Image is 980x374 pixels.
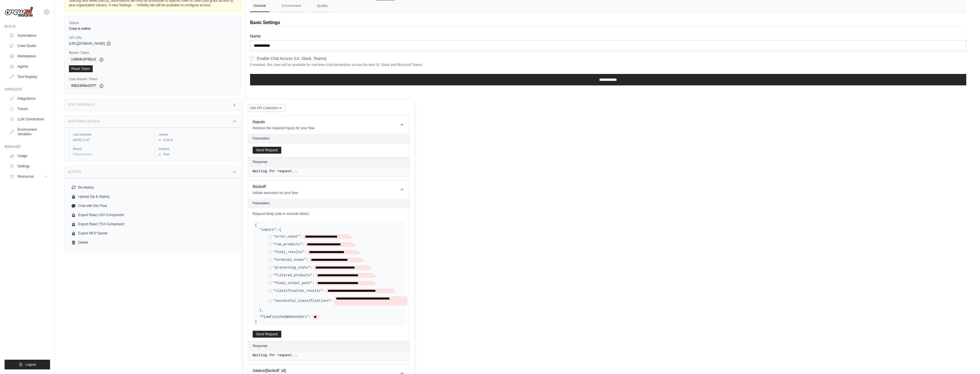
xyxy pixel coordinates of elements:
[69,229,236,238] a: Export MCP Server
[73,132,150,137] label: Last Deployed
[7,31,50,40] a: Automations
[253,160,268,164] h2: Response
[7,172,50,181] button: Resources
[253,368,334,373] h1: /status/{kickoff_id}
[350,234,352,239] span: ,
[7,72,50,81] a: Tool Registry
[69,21,236,25] label: Status
[255,223,257,227] span: {
[69,201,236,210] a: Chat with this Flow
[69,77,236,81] label: User Bearer Token
[370,265,372,270] span: ,
[73,138,90,142] time: July 21, 2025 at 11:47 CDT
[5,24,50,29] div: Build
[69,56,98,63] code: cd604c076bc5
[250,19,966,26] h2: Basic Settings
[68,103,95,107] h3: Test Endpoints
[253,184,298,189] h1: /kickoff
[253,147,281,154] button: Send Request
[253,169,405,174] pre: Waiting for request...
[7,94,50,103] a: Integrations
[253,212,405,216] label: Request Body (edit or exclude fields):
[262,308,264,312] span: ,
[7,62,50,71] a: Agents
[362,258,364,262] span: ,
[260,315,311,319] label: "flowFinishedWebhookUrl":
[253,331,281,338] button: Send Request
[159,152,235,156] div: Flow
[260,228,278,232] label: "inputs":
[25,362,36,367] span: Logout
[273,281,314,285] label: "final_output_path":
[253,353,405,358] pre: Waiting for request...
[393,289,395,293] span: ,
[73,147,150,151] label: Branch
[358,250,360,254] span: ,
[69,210,236,220] a: Export React JSX Component
[273,258,308,262] label: "terminal_nodes":
[69,41,105,46] span: [URL][DOMAIN_NAME]
[69,65,93,72] a: Reset Token
[69,183,236,192] button: Re-deploy
[273,250,306,254] label: "final_results":
[7,52,50,61] a: Marketplace
[374,273,376,278] span: ,
[248,104,285,112] button: Get API Collection
[250,33,966,39] label: Name
[159,147,235,151] label: Instance
[73,153,92,156] span: Default branch
[253,191,298,195] p: Initiate execution for your flow
[68,120,100,123] h3: Additional Details
[374,281,376,285] span: ,
[7,162,50,171] a: Settings
[69,26,236,31] div: Crew is online
[273,242,304,247] label: "raw_products":
[253,201,405,205] h2: Parameters
[159,132,235,137] label: Version
[273,273,314,278] label: "filtered_products":
[250,62,966,67] p: If enabled, this crew will be available for real-time chat interactions across the web UI, Slack ...
[69,238,236,247] a: Delete
[951,346,980,374] iframe: Chat Widget
[69,220,236,229] a: Export React TSX Component
[5,360,50,369] button: Logout
[7,41,50,50] a: Crew Studio
[69,36,236,40] label: API URL
[260,308,262,312] span: }
[69,83,98,89] code: 68b1946e32ff
[273,299,333,303] label: "successful_classifications":
[253,344,268,348] h2: Response
[253,126,314,130] p: Retrieve the required inputs for your flow
[7,151,50,160] a: Usage
[250,106,278,110] span: Get API Collection
[5,87,50,92] div: Operate
[354,242,356,247] span: ,
[7,125,50,139] a: Environment Variables
[257,56,326,61] label: Enable Chat Access (UI, Slack, Teams)
[68,170,82,174] h3: Actions
[7,115,50,124] a: LLM Connections
[69,192,236,201] button: Upload Zip & Deploy
[255,320,257,324] span: }
[5,144,50,149] div: Manage
[5,7,33,17] img: Logo
[273,289,325,293] label: "classification_results":
[69,50,236,55] label: Bearer Token
[7,104,50,113] a: Traces
[253,119,314,125] h1: /inputs
[279,228,281,232] span: {
[273,265,312,270] label: "processing_stats":
[253,136,405,141] h2: Parameters
[159,138,235,142] div: 0.141.0
[17,174,34,179] span: Resources
[273,234,302,239] label: "error_count":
